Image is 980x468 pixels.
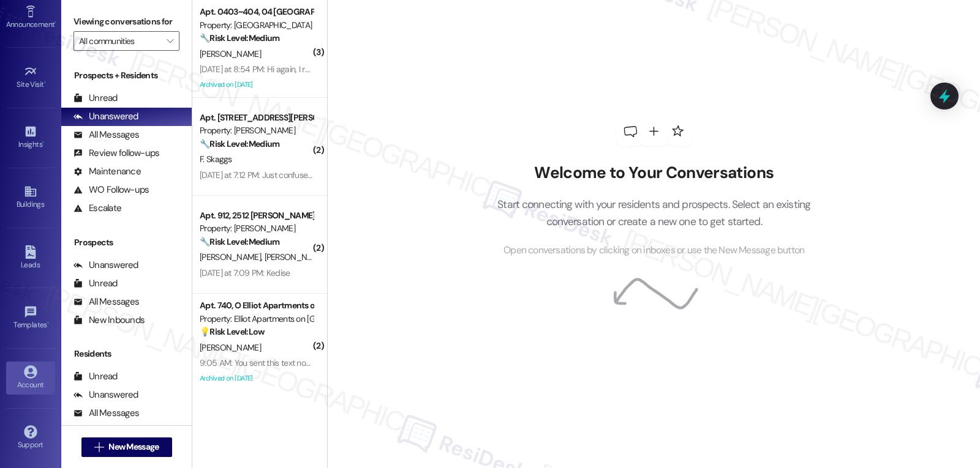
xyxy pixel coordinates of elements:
div: All Messages [73,128,139,141]
strong: 🔧 Risk Level: Medium [200,138,279,149]
div: Archived on [DATE] [198,371,314,386]
i:  [94,442,104,452]
span: F. Skaggs [200,154,232,165]
strong: 🔧 Risk Level: Medium [200,32,279,43]
a: Support [6,422,55,455]
span: New Message [108,440,159,453]
div: Unanswered [73,259,138,272]
div: Prospects [61,236,192,249]
a: Buildings [6,181,55,214]
div: Apt. 740, O Elliot Apartments on [GEOGRAPHIC_DATA] [200,299,313,312]
span: • [47,319,49,327]
div: 9:05 AM: You sent this text now, but the food's already gone [200,357,413,368]
p: Start connecting with your residents and prospects. Select an existing conversation or create a n... [479,196,829,231]
span: • [44,78,46,87]
span: [PERSON_NAME] [PERSON_NAME] [265,251,389,262]
div: Review follow-ups [73,147,159,160]
div: Escalate [73,202,121,215]
div: WO Follow-ups [73,184,149,196]
button: New Message [81,437,172,457]
div: Residents [61,347,192,360]
div: [DATE] at 7:12 PM: Just confused on what this is above? [200,169,394,180]
div: Unread [73,92,118,105]
div: Unanswered [73,110,138,123]
a: Leads [6,242,55,275]
div: [DATE] at 7:09 PM: Kedise [200,267,290,278]
div: Maintenance [73,165,141,178]
div: Property: [PERSON_NAME] [200,222,313,235]
div: Apt. 912, 2512 [PERSON_NAME] [200,209,313,222]
div: Unread [73,277,118,290]
strong: 🔧 Risk Level: Medium [200,236,279,247]
div: Unread [73,370,118,383]
div: All Messages [73,295,139,308]
div: Archived on [DATE] [198,77,314,92]
span: [PERSON_NAME] [200,251,265,262]
a: Account [6,362,55,395]
span: • [42,138,44,147]
a: Templates • [6,302,55,335]
div: Unanswered [73,388,138,401]
input: All communities [79,31,160,51]
div: Apt. 0403~404, 04 [GEOGRAPHIC_DATA] [200,6,313,18]
div: Property: [PERSON_NAME] [200,124,313,137]
strong: 💡 Risk Level: Low [200,326,265,337]
div: Apt. [STREET_ADDRESS][PERSON_NAME] [200,111,313,124]
i:  [167,36,173,46]
label: Viewing conversations for [73,12,179,31]
span: [PERSON_NAME] [200,48,261,59]
a: Insights • [6,121,55,154]
span: [PERSON_NAME] [200,342,261,353]
div: Prospects + Residents [61,69,192,82]
div: Property: Elliot Apartments on [GEOGRAPHIC_DATA] [200,313,313,325]
h2: Welcome to Your Conversations [479,163,829,183]
span: Open conversations by clicking on inboxes or use the New Message button [503,243,804,258]
a: Site Visit • [6,61,55,94]
div: Property: [GEOGRAPHIC_DATA] [200,19,313,32]
span: • [55,18,56,27]
div: New Inbounds [73,314,145,327]
div: All Messages [73,407,139,420]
